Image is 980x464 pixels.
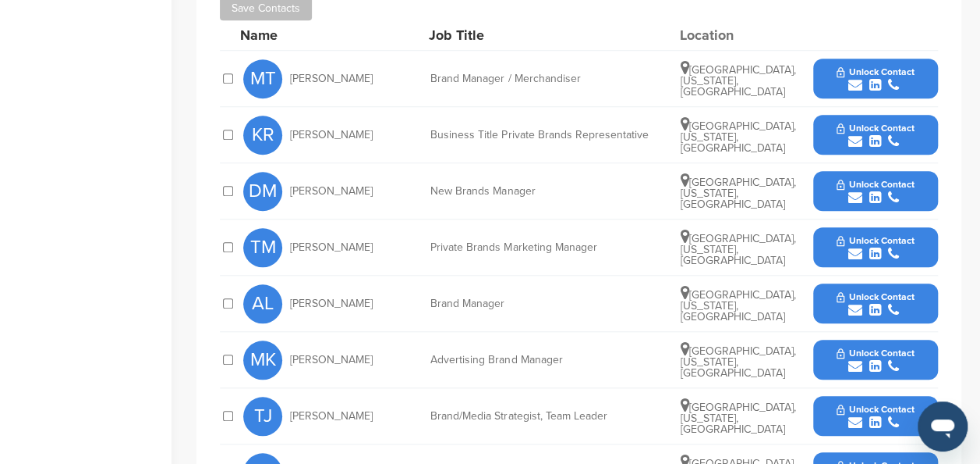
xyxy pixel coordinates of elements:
span: TM [243,228,282,267]
span: AL [243,284,282,323]
button: Unlock Contact [818,393,932,440]
iframe: Button to launch messaging window [918,402,968,452]
span: Unlock Contact [837,291,914,302]
div: Name [240,28,412,42]
span: Unlock Contact [837,66,914,77]
span: [GEOGRAPHIC_DATA], [US_STATE], [GEOGRAPHIC_DATA] [681,344,796,380]
span: [PERSON_NAME] [290,186,373,197]
div: Brand Manager / Merchandiser [430,73,664,84]
span: [GEOGRAPHIC_DATA], [US_STATE], [GEOGRAPHIC_DATA] [681,176,796,211]
span: DM [243,172,282,211]
div: New Brands Manager [430,186,664,197]
button: Unlock Contact [818,280,932,327]
span: [GEOGRAPHIC_DATA], [US_STATE], [GEOGRAPHIC_DATA] [681,288,796,323]
div: Business Title Private Brands Representative [430,130,664,141]
div: Brand/Media Strategist, Team Leader [430,411,664,422]
button: Unlock Contact [818,224,932,271]
span: Unlock Contact [837,348,914,359]
button: Unlock Contact [818,168,932,215]
span: Unlock Contact [837,123,914,134]
span: MK [243,341,282,380]
span: [PERSON_NAME] [290,411,373,422]
button: Unlock Contact [818,55,932,102]
div: Advertising Brand Manager [430,355,664,366]
span: [GEOGRAPHIC_DATA], [US_STATE], [GEOGRAPHIC_DATA] [681,401,796,436]
div: Brand Manager [430,298,664,309]
span: [GEOGRAPHIC_DATA], [US_STATE], [GEOGRAPHIC_DATA] [681,232,796,267]
span: TJ [243,397,282,436]
span: Unlock Contact [837,404,914,415]
span: [GEOGRAPHIC_DATA], [US_STATE], [GEOGRAPHIC_DATA] [681,120,796,155]
button: Unlock Contact [818,112,932,159]
button: Unlock Contact [818,337,932,384]
span: Unlock Contact [837,179,914,190]
span: [GEOGRAPHIC_DATA], [US_STATE], [GEOGRAPHIC_DATA] [681,63,796,98]
span: MT [243,59,282,98]
span: [PERSON_NAME] [290,298,373,309]
span: KR [243,116,282,155]
span: [PERSON_NAME] [290,130,373,141]
span: [PERSON_NAME] [290,242,373,253]
span: [PERSON_NAME] [290,355,373,366]
div: Job Title [429,28,663,42]
span: [PERSON_NAME] [290,73,373,84]
div: Location [679,28,796,42]
span: Unlock Contact [837,235,914,246]
div: Private Brands Marketing Manager [430,242,664,253]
